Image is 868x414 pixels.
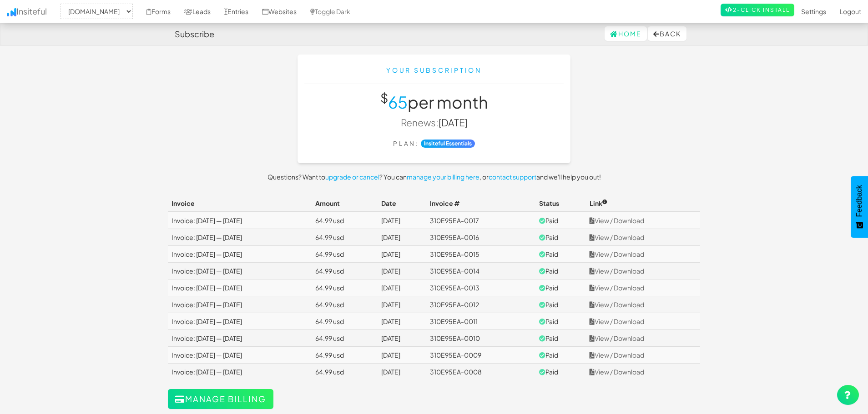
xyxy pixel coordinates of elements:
[304,93,564,111] h1: per month
[421,140,475,148] strong: Insiteful Essentials
[590,300,644,309] a: View / Download
[590,233,644,241] a: View / Download
[7,8,16,16] img: icon.png
[312,364,378,380] td: 64.99 usd
[378,347,426,364] td: [DATE]
[535,313,586,330] td: Paid
[426,330,535,347] td: 310E95EA-0010
[312,212,378,229] td: 64.99 usd
[590,216,644,224] a: View / Download
[535,279,586,296] td: Paid
[489,173,536,181] a: contact support
[312,263,378,279] td: 64.99 usd
[168,212,312,229] td: Invoice: [DATE] — [DATE]
[304,116,564,129] p: [DATE]
[426,263,535,279] td: 310E95EA-0014
[312,313,378,330] td: 64.99 usd
[590,267,644,275] a: View / Download
[535,212,586,229] td: Paid
[605,26,647,41] a: Home
[168,364,312,380] td: Invoice: [DATE] — [DATE]
[590,250,644,258] a: View / Download
[426,313,535,330] td: 310E95EA-0011
[407,173,479,181] a: manage your billing here
[312,229,378,246] td: 64.99 usd
[168,296,312,313] td: Invoice: [DATE] — [DATE]
[168,263,312,279] td: Invoice: [DATE] — [DATE]
[312,296,378,313] td: 64.99 usd
[378,246,426,263] td: [DATE]
[378,330,426,347] td: [DATE]
[312,347,378,364] td: 64.99 usd
[590,284,644,292] a: View / Download
[378,279,426,296] td: [DATE]
[535,330,586,347] td: Paid
[535,263,586,279] td: Paid
[175,30,214,39] h4: Subscribe
[721,4,794,16] a: 2-Click Install
[426,364,535,380] td: 310E95EA-0008
[378,212,426,229] td: [DATE]
[168,279,312,296] td: Invoice: [DATE] — [DATE]
[312,246,378,263] td: 64.99 usd
[535,229,586,246] td: Paid
[168,172,700,181] p: Questions? Want to ? You can , or and we'll help you out!
[378,263,426,279] td: [DATE]
[590,351,644,359] a: View / Download
[312,330,378,347] td: 64.99 usd
[168,229,312,246] td: Invoice: [DATE] — [DATE]
[590,334,644,342] a: View / Download
[168,246,312,263] td: Invoice: [DATE] — [DATE]
[426,229,535,246] td: 310E95EA-0016
[388,92,408,112] span: 65
[590,368,644,376] a: View / Download
[535,246,586,263] td: Paid
[535,364,586,380] td: Paid
[401,116,439,129] span: Renews:
[648,26,686,41] button: Back
[426,195,535,212] th: Invoice #
[426,246,535,263] td: 310E95EA-0015
[378,296,426,313] td: [DATE]
[325,173,379,181] a: upgrade or cancel
[426,296,535,313] td: 310E95EA-0012
[168,389,273,409] button: Manage billing
[380,90,388,105] sup: $
[535,347,586,364] td: Paid
[378,364,426,380] td: [DATE]
[535,195,586,212] th: Status
[378,229,426,246] td: [DATE]
[168,347,312,364] td: Invoice: [DATE] — [DATE]
[590,199,607,207] span: Link
[426,279,535,296] td: 310E95EA-0013
[378,313,426,330] td: [DATE]
[535,296,586,313] td: Paid
[393,140,419,147] small: Plan:
[312,195,378,212] th: Amount
[426,212,535,229] td: 310E95EA-0017
[304,65,564,75] div: Your Subscription
[312,279,378,296] td: 64.99 usd
[855,185,863,217] span: Feedback
[426,347,535,364] td: 310E95EA-0009
[168,313,312,330] td: Invoice: [DATE] — [DATE]
[168,330,312,347] td: Invoice: [DATE] — [DATE]
[378,195,426,212] th: Date
[168,195,312,212] th: Invoice
[590,317,644,325] a: View / Download
[851,176,868,238] button: Feedback - Show survey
